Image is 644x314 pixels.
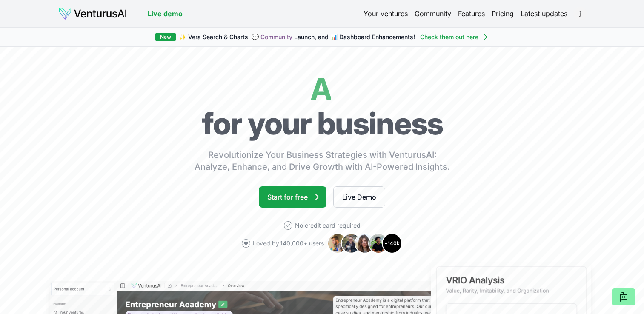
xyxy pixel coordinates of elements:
a: Features [458,9,485,19]
div: New [155,33,176,41]
a: Your ventures [364,9,408,19]
a: Live Demo [333,186,385,208]
a: Start for free [259,186,326,208]
a: Pricing [492,9,514,19]
a: Community [415,9,451,19]
img: Avatar 3 [355,233,375,254]
img: logo [58,7,127,20]
img: Avatar 2 [341,233,361,254]
span: ✨ Vera Search & Charts, 💬 Launch, and 📊 Dashboard Enhancements! [179,33,415,41]
a: Latest updates [521,9,567,19]
span: j [573,7,587,20]
img: Avatar 4 [368,233,389,254]
a: Check them out here [420,33,489,41]
img: Avatar 1 [327,233,348,254]
a: Live demo [148,9,183,19]
button: j [574,8,586,20]
a: Community [260,33,292,40]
